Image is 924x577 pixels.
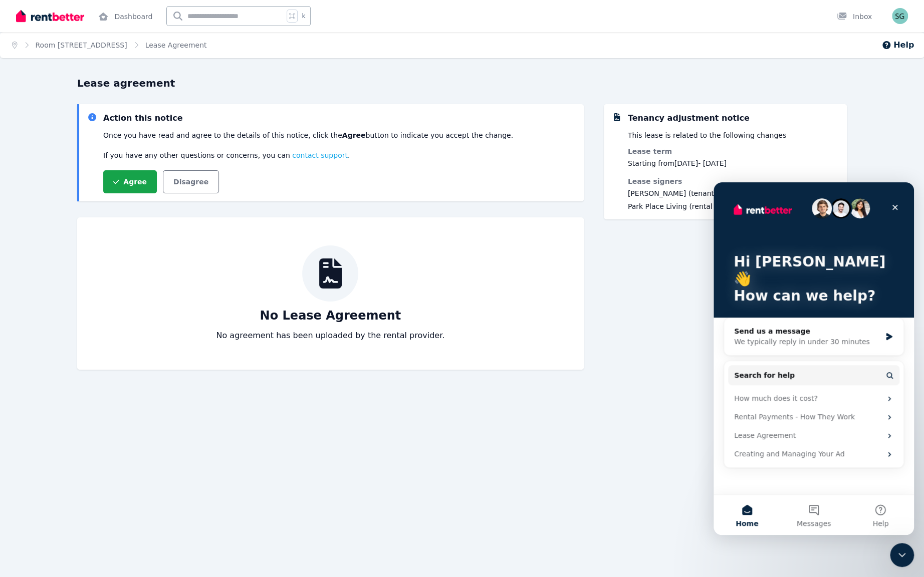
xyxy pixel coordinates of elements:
img: Shreyan Gupta [892,8,908,24]
div: Tenancy adjustment notice [628,112,750,124]
button: Agree [103,170,157,193]
p: If you have any other questions or concerns, you can . [103,150,513,160]
button: Disagree [163,170,219,193]
span: [PERSON_NAME] (tenant) [628,188,747,198]
div: Inbox [837,12,872,22]
dt: Lease signers [628,176,747,186]
img: RentBetter [16,9,84,24]
p: Once you have read and agree to the details of this notice, click the button to indicate you acce... [103,130,513,140]
span: k [302,12,305,20]
dt: Lease term [628,146,747,156]
iframe: Intercom live chat [714,182,914,535]
strong: Agree [342,131,366,139]
p: No Lease Agreement [260,308,401,324]
dd: Starting from [DATE] - [DATE] [628,158,747,168]
a: Room [STREET_ADDRESS] [36,41,127,49]
div: Action this notice [103,112,182,124]
span: Lease Agreement [145,40,207,50]
button: Help [881,39,914,51]
span: Park Place Living (rental provider) [628,201,747,211]
iframe: Intercom live chat [890,543,914,567]
span: contact support [292,151,348,159]
h1: Lease agreement [77,76,847,90]
p: No agreement has been uploaded by the rental provider. [216,330,444,342]
p: This lease is related to the following changes [628,130,786,140]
